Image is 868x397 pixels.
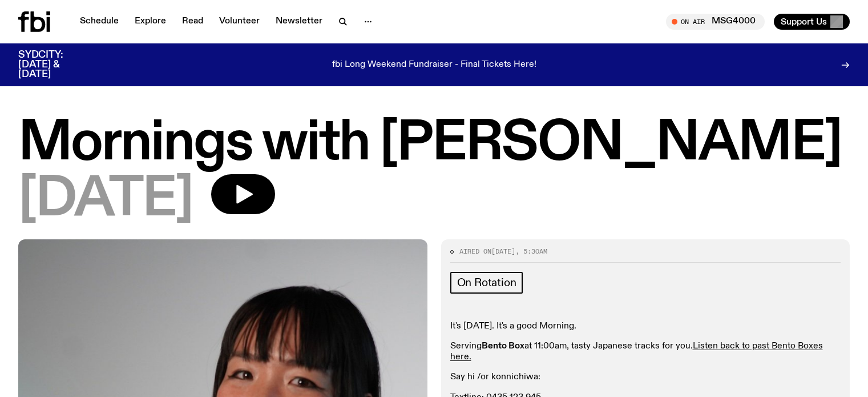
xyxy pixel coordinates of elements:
[18,50,91,79] h3: SYDCITY: [DATE] & [DATE]
[212,14,267,30] a: Volunteer
[515,247,547,256] span: , 5:30am
[269,14,329,30] a: Newsletter
[18,118,850,170] h1: Mornings with [PERSON_NAME]
[128,14,173,30] a: Explore
[774,14,850,30] button: Support Us
[175,14,210,30] a: Read
[18,174,193,226] span: [DATE]
[666,14,765,30] button: On AirMSG4000
[491,247,515,256] span: [DATE]
[450,341,841,363] p: Serving at 11:00am, tasty Japanese tracks for you.
[482,342,524,351] strong: Bento Box
[457,276,516,289] span: On Rotation
[332,60,536,70] p: fbi Long Weekend Fundraiser - Final Tickets Here!
[450,372,841,383] p: Say hi /or konnichiwa:
[450,272,523,294] a: On Rotation
[73,14,126,30] a: Schedule
[450,321,841,332] p: It's [DATE]. It's a good Morning.
[459,247,491,256] span: Aired on
[781,17,827,27] span: Support Us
